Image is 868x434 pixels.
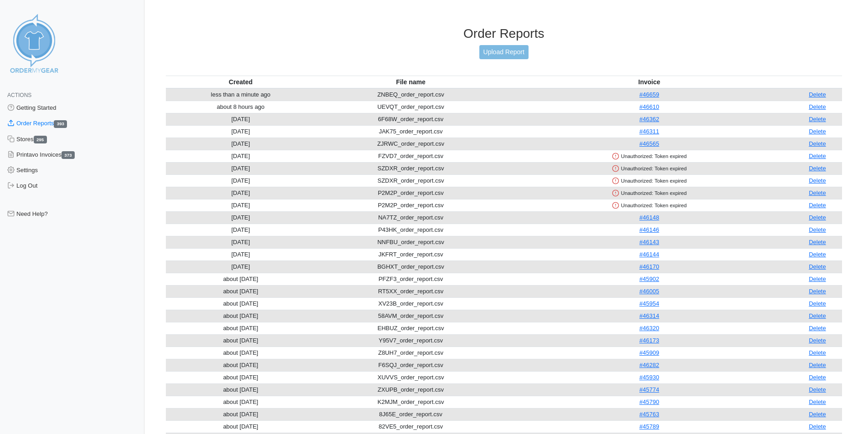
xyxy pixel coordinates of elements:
div: Unauthorized: Token expired [508,201,791,209]
a: #46610 [639,103,659,110]
td: about [DATE] [166,334,316,347]
td: UEVQT_order_report.csv [316,101,506,113]
a: Delete [809,276,826,282]
td: [DATE] [166,125,316,138]
td: about [DATE] [166,371,316,383]
td: ZXUPB_order_report.csv [316,383,506,396]
a: #45930 [639,374,659,381]
td: K2MJM_order_report.csv [316,396,506,408]
td: 58AVM_order_report.csv [316,310,506,322]
a: Delete [809,300,826,307]
a: Delete [809,423,826,430]
a: Delete [809,116,826,123]
div: Unauthorized: Token expired [508,152,791,160]
td: JKFRT_order_report.csv [316,248,506,260]
a: Delete [809,140,826,147]
span: Actions [7,92,31,98]
a: Delete [809,349,826,356]
td: Z8UH7_order_report.csv [316,347,506,359]
a: #46148 [639,214,659,221]
td: [DATE] [166,138,316,150]
td: XV23B_order_report.csv [316,297,506,310]
td: BGHXT_order_report.csv [316,260,506,273]
a: Delete [809,214,826,221]
a: Delete [809,128,826,135]
a: #46144 [639,251,659,258]
a: Delete [809,226,826,233]
td: about [DATE] [166,285,316,297]
td: about [DATE] [166,322,316,334]
td: less than a minute ago [166,88,316,101]
td: [DATE] [166,248,316,260]
div: Unauthorized: Token expired [508,189,791,197]
td: ZJRWC_order_report.csv [316,138,506,150]
th: Invoice [506,76,793,88]
a: #46320 [639,325,659,332]
td: 6F68W_order_report.csv [316,113,506,125]
a: #46565 [639,140,659,147]
span: 373 [62,151,75,159]
td: FZVD7_order_report.csv [316,150,506,162]
a: #45774 [639,386,659,393]
a: #46170 [639,263,659,270]
a: Delete [809,239,826,245]
td: about [DATE] [166,359,316,371]
a: Delete [809,153,826,159]
td: XUVVS_order_report.csv [316,371,506,383]
th: Created [166,76,316,88]
a: Delete [809,251,826,258]
td: [DATE] [166,150,316,162]
a: #45909 [639,349,659,356]
td: about [DATE] [166,347,316,359]
td: P2M2P_order_report.csv [316,199,506,211]
span: 393 [54,120,67,128]
a: #46282 [639,362,659,368]
a: Delete [809,263,826,270]
a: #46659 [639,91,659,98]
a: Delete [809,411,826,418]
span: 295 [34,136,47,143]
td: RT5XX_order_report.csv [316,285,506,297]
a: #45789 [639,423,659,430]
a: Upload Report [479,45,529,59]
a: Delete [809,177,826,184]
a: #46173 [639,337,659,344]
td: about [DATE] [166,408,316,420]
a: Delete [809,337,826,344]
th: File name [316,76,506,88]
td: SZDXR_order_report.csv [316,162,506,174]
a: #46314 [639,312,659,319]
td: P2M2P_order_report.csv [316,187,506,199]
a: #46143 [639,239,659,245]
a: #45763 [639,411,659,418]
a: Delete [809,288,826,295]
td: SZDXR_order_report.csv [316,174,506,187]
a: Delete [809,189,826,196]
td: [DATE] [166,113,316,125]
td: [DATE] [166,211,316,224]
a: #45902 [639,276,659,282]
a: Delete [809,374,826,381]
td: 8J65E_order_report.csv [316,408,506,420]
td: NNFBU_order_report.csv [316,236,506,248]
a: #46005 [639,288,659,295]
div: Unauthorized: Token expired [508,164,791,173]
td: [DATE] [166,236,316,248]
td: about [DATE] [166,396,316,408]
td: Y95V7_order_report.csv [316,334,506,347]
h3: Order Reports [166,26,842,41]
td: JAK75_order_report.csv [316,125,506,138]
a: #45954 [639,300,659,307]
a: #46146 [639,226,659,233]
div: Unauthorized: Token expired [508,177,791,185]
a: Delete [809,325,826,332]
td: P43HK_order_report.csv [316,224,506,236]
td: [DATE] [166,260,316,273]
td: NA7TZ_order_report.csv [316,211,506,224]
a: Delete [809,362,826,368]
a: Delete [809,312,826,319]
td: about 8 hours ago [166,101,316,113]
a: #46362 [639,116,659,123]
a: #46311 [639,128,659,135]
a: #45790 [639,398,659,405]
